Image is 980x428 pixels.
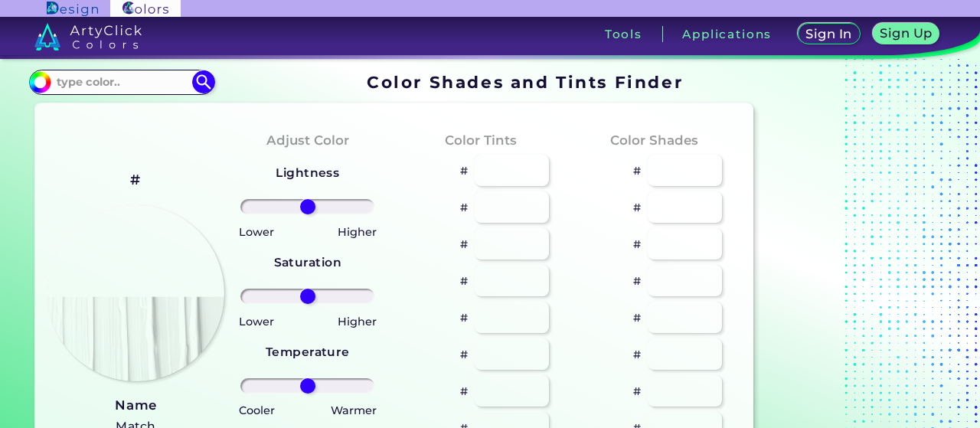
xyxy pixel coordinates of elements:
a: Sign Up [874,24,937,44]
h3: Name [115,397,157,415]
h3: Applications [682,28,772,40]
p: Lower [239,223,274,241]
h3: Tools [605,28,642,40]
img: paint_stamp_2_half.png [47,205,224,381]
img: ArtyClick Design logo [47,2,98,16]
p: Warmer [331,401,377,420]
p: # [460,382,468,400]
p: # [633,309,641,327]
p: Cooler [239,401,275,420]
p: # [460,345,468,364]
p: # [460,309,468,327]
p: # [633,198,641,217]
strong: Lightness [276,165,339,180]
p: Higher [338,312,377,331]
strong: Saturation [274,255,342,270]
h5: Sign Up [881,28,930,39]
p: # [633,235,641,253]
p: # [460,235,468,253]
h2: # [130,170,141,190]
p: # [460,272,468,290]
a: Sign In [799,24,858,44]
p: # [633,345,641,364]
h4: Color Tints [445,129,517,152]
p: # [633,382,641,400]
p: Higher [338,223,377,241]
p: # [633,162,641,180]
h4: Adjust Color [266,129,349,152]
input: type color.. [51,72,193,93]
p: # [460,198,468,217]
p: # [633,272,641,290]
p: Lower [239,312,274,331]
p: # [460,162,468,180]
img: logo_artyclick_colors_white.svg [34,23,142,51]
h4: Color Shades [610,129,698,152]
strong: Temperature [266,345,350,359]
h1: Color Shades and Tints Finder [367,70,683,93]
img: icon search [192,70,215,93]
h5: Sign In [807,28,851,40]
